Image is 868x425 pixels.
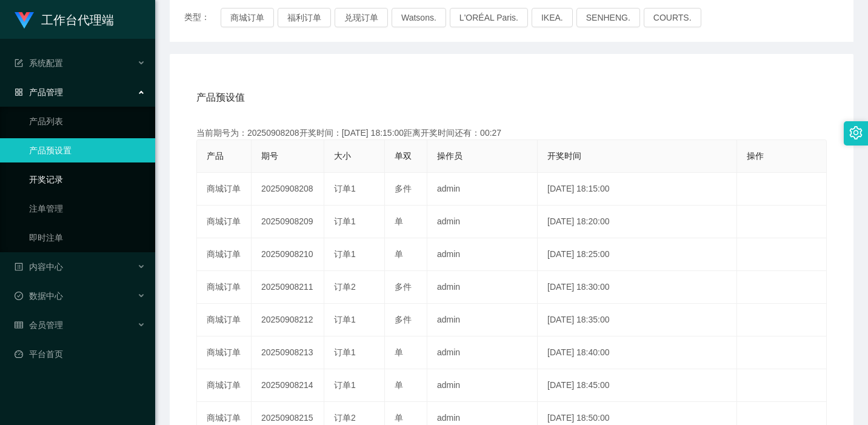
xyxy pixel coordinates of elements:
a: 即时注单 [29,226,145,250]
button: 商城订单 [221,8,274,27]
td: admin [427,304,538,336]
span: 订单1 [334,249,356,259]
span: 单 [395,380,403,390]
span: 大小 [334,151,351,161]
td: 商城订单 [197,206,252,238]
td: 商城订单 [197,238,252,271]
i: 图标: table [15,321,23,329]
td: 20250908208 [252,173,324,206]
td: 商城订单 [197,336,252,369]
td: admin [427,369,538,402]
button: IKEA. [532,8,573,27]
td: [DATE] 18:15:00 [538,173,737,206]
td: admin [427,173,538,206]
i: 图标: form [15,59,23,67]
span: 类型： [184,8,221,27]
span: 产品管理 [15,87,63,97]
td: 商城订单 [197,271,252,304]
button: 兑现订单 [335,8,388,27]
td: [DATE] 18:35:00 [538,304,737,336]
a: 工作台代理端 [15,15,114,24]
span: 单 [395,413,403,423]
span: 数据中心 [15,291,63,301]
i: 图标: profile [15,263,23,271]
td: admin [427,206,538,238]
span: 单 [395,216,403,226]
td: 商城订单 [197,173,252,206]
span: 产品预设值 [196,90,245,105]
span: 内容中心 [15,262,63,272]
i: 图标: appstore-o [15,88,23,96]
td: admin [427,238,538,271]
td: [DATE] 18:30:00 [538,271,737,304]
span: 订单1 [334,184,356,193]
a: 开奖记录 [29,167,145,192]
span: 订单2 [334,282,356,292]
span: 系统配置 [15,58,63,68]
span: 单 [395,249,403,259]
span: 订单1 [334,380,356,390]
button: COURTS. [644,8,701,27]
span: 操作员 [437,151,462,161]
span: 订单1 [334,216,356,226]
td: 20250908212 [252,304,324,336]
button: L'ORÉAL Paris. [450,8,528,27]
h1: 工作台代理端 [41,1,114,39]
td: [DATE] 18:20:00 [538,206,737,238]
td: 20250908209 [252,206,324,238]
a: 图标: dashboard平台首页 [15,342,145,366]
td: [DATE] 18:45:00 [538,369,737,402]
span: 期号 [261,151,278,161]
i: 图标: setting [849,126,863,139]
a: 产品预设置 [29,138,145,162]
td: 商城订单 [197,369,252,402]
span: 单 [395,347,403,357]
a: 注单管理 [29,196,145,221]
span: 操作 [747,151,764,161]
td: 20250908214 [252,369,324,402]
span: 多件 [395,282,412,292]
span: 会员管理 [15,320,63,330]
a: 产品列表 [29,109,145,133]
td: [DATE] 18:25:00 [538,238,737,271]
button: SENHENG. [576,8,640,27]
span: 多件 [395,315,412,324]
td: [DATE] 18:40:00 [538,336,737,369]
td: admin [427,336,538,369]
button: 福利订单 [278,8,331,27]
button: Watsons. [392,8,446,27]
td: 20250908211 [252,271,324,304]
span: 订单1 [334,315,356,324]
span: 产品 [207,151,224,161]
span: 开奖时间 [547,151,581,161]
span: 订单2 [334,413,356,423]
i: 图标: check-circle-o [15,292,23,300]
span: 单双 [395,151,412,161]
span: 订单1 [334,347,356,357]
td: admin [427,271,538,304]
img: logo.9652507e.png [15,12,34,29]
td: 商城订单 [197,304,252,336]
div: 当前期号为：20250908208开奖时间：[DATE] 18:15:00距离开奖时间还有：00:27 [196,127,827,139]
td: 20250908213 [252,336,324,369]
td: 20250908210 [252,238,324,271]
span: 多件 [395,184,412,193]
